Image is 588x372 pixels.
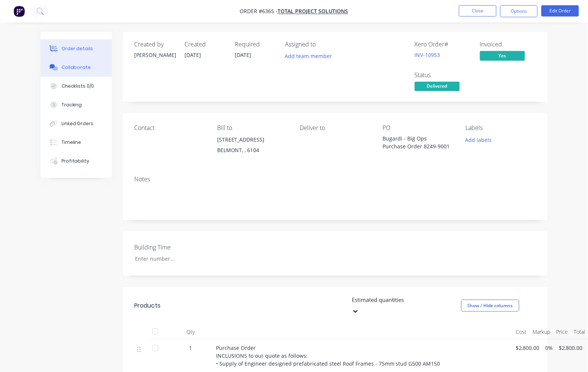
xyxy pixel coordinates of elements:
[235,51,251,58] span: [DATE]
[61,64,91,71] div: Collaborate
[461,134,496,145] button: Add labels
[134,51,175,59] div: [PERSON_NAME]
[285,41,360,48] div: Assigned to
[513,324,530,339] div: Cost
[168,324,213,339] div: Qty
[553,324,571,339] div: Price
[415,51,440,58] a: INV-10953
[40,58,112,77] button: Collaborate
[480,51,525,60] span: Yes
[129,253,228,264] input: Enter number...
[235,41,276,48] div: Required
[530,324,553,339] div: Markup
[465,124,536,131] div: Labels
[184,41,226,48] div: Created
[134,41,175,48] div: Created by
[382,134,453,150] div: Bugardi - Big Ops Purchase Order 8249-9001
[13,6,25,17] img: Factory
[134,301,160,310] div: Products
[61,83,94,90] div: Checklists 0/0
[61,45,93,52] div: Order details
[40,39,112,58] button: Order details
[216,344,440,367] span: Purchase Order INCLUSIONS to our quote as follows: • Supply of Engineer designed prefabricated st...
[61,102,82,108] div: Tracking
[61,120,94,127] div: Linked Orders
[415,41,471,48] div: Xero Order #
[184,51,201,58] span: [DATE]
[415,72,471,79] div: Status
[134,124,205,131] div: Contact
[461,300,519,312] button: Show / Hide columns
[40,114,112,133] button: Linked Orders
[61,158,90,164] div: Profitability
[415,82,460,93] button: Delivered
[281,51,336,61] button: Add team member
[500,5,538,17] button: Options
[541,5,579,16] button: Edit Order
[134,243,228,252] label: Building Time
[40,133,112,152] button: Timeline
[189,344,192,352] span: 1
[217,145,288,155] div: BELMONT, , 6104
[40,96,112,114] button: Tracking
[217,124,288,131] div: Bill to
[516,344,540,352] span: $2,800.00
[217,134,288,145] div: [STREET_ADDRESS]
[559,344,583,352] span: $2,800.00
[40,152,112,170] button: Profitability
[285,51,336,61] button: Add team member
[278,8,348,15] a: Total Project Solutions
[61,139,81,146] div: Timeline
[382,124,453,131] div: PO
[300,124,371,131] div: Deliver to
[134,176,536,183] div: Notes
[240,8,278,15] span: Order #6365 -
[217,134,288,158] div: [STREET_ADDRESS]BELMONT, , 6104
[546,344,553,352] span: 0%
[40,77,112,96] button: Checklists 0/0
[459,5,496,16] button: Close
[480,41,536,48] div: Invoiced
[415,82,460,91] span: Delivered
